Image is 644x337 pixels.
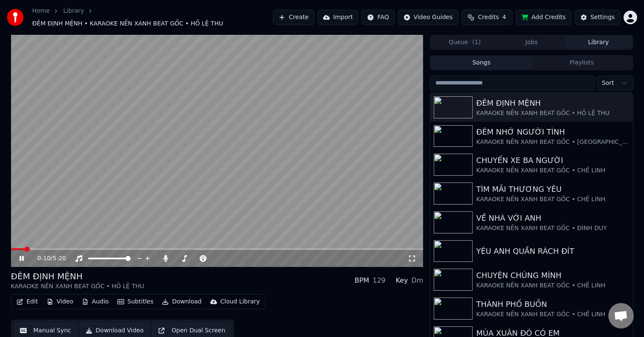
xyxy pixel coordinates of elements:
[11,282,145,291] div: KARAOKE NỀN XANH BEAT GỐC • HỒ LỆ THU
[575,10,620,25] button: Settings
[220,298,260,306] div: Cloud Library
[362,10,394,25] button: FAQ
[78,296,112,308] button: Audio
[431,36,498,48] button: Queue
[608,303,634,329] div: Open chat
[114,296,157,308] button: Subtitles
[498,36,565,48] button: Jobs
[462,10,513,25] button: Credits4
[476,224,629,233] div: KARAOKE NỀN XANH BEAT GỐC • ĐÌNH DUY
[502,13,506,22] span: 4
[565,36,632,48] button: Library
[476,97,629,109] div: ĐÊM ĐỊNH MỆNH
[476,183,629,195] div: TÌM MÃI THƯƠNG YÊU
[7,9,24,26] img: youka
[476,126,629,138] div: ĐÊM NHỚ NGƯỜI TÌNH
[476,298,629,310] div: THÀNH PHỐ BUỒN
[591,13,615,22] div: Settings
[516,10,572,25] button: Add Credits
[476,195,629,204] div: KARAOKE NỀN XANH BEAT GỐC • CHẾ LINH
[43,296,77,308] button: Video
[32,7,50,15] a: Home
[476,310,629,319] div: KARAOKE NỀN XANH BEAT GỐC • CHẾ LINH
[411,275,423,286] div: Dm
[476,281,629,290] div: KARAOKE NỀN XANH BEAT GỐC • CHẾ LINH
[373,275,386,286] div: 129
[37,254,58,263] div: /
[472,38,481,47] span: ( 1 )
[37,254,50,263] span: 0:10
[476,109,629,118] div: KARAOKE NỀN XANH BEAT GỐC • HỒ LỆ THU
[13,296,42,308] button: Edit
[396,275,408,286] div: Key
[476,166,629,175] div: KARAOKE NỀN XANH BEAT GỐC • CHẾ LINH
[602,79,614,87] span: Sort
[11,270,145,282] div: ĐÊM ĐỊNH MỆNH
[476,154,629,166] div: CHUYẾN XE BA NGƯỜI
[63,7,84,15] a: Library
[431,56,532,69] button: Songs
[318,10,358,25] button: Import
[398,10,458,25] button: Video Guides
[273,10,314,25] button: Create
[476,212,629,224] div: VỀ NHÀ VỚI ANH
[32,20,223,28] span: ĐÊM ĐỊNH MỆNH • KARAOKE NỀN XANH BEAT GỐC • HỒ LỆ THU
[476,138,629,146] div: KARAOKE NỀN XANH BEAT GỐC • [GEOGRAPHIC_DATA]
[476,270,629,281] div: CHUYỆN CHÚNG MÌNH
[478,13,499,22] span: Credits
[354,275,369,286] div: BPM
[53,254,66,263] span: 5:20
[159,296,205,308] button: Download
[532,56,632,69] button: Playlists
[32,7,273,28] nav: breadcrumb
[476,245,629,257] div: YÊU ANH QUẦN RÁCH ĐÍT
